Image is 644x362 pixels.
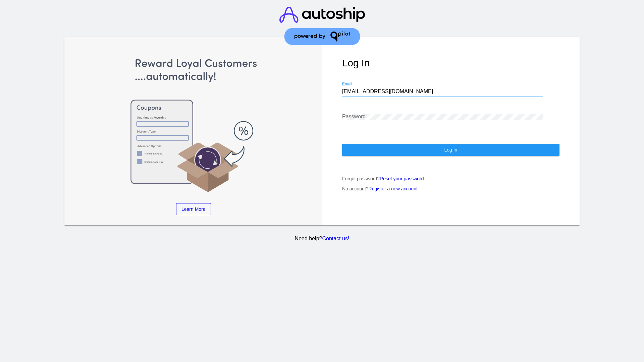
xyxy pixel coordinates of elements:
[342,186,559,191] p: No account?
[342,88,543,95] input: Email
[63,236,581,242] p: Need help?
[342,176,559,181] p: Forgot password?
[444,147,457,153] span: Log In
[342,144,559,156] button: Log In
[181,206,206,212] span: Learn More
[176,203,211,215] a: Learn More
[369,186,418,191] a: Register a new account
[380,176,424,181] a: Reset your password
[322,236,349,241] a: Contact us!
[85,57,302,193] img: Apply Coupons Automatically to Scheduled Orders with QPilot
[342,57,559,69] h1: Log In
